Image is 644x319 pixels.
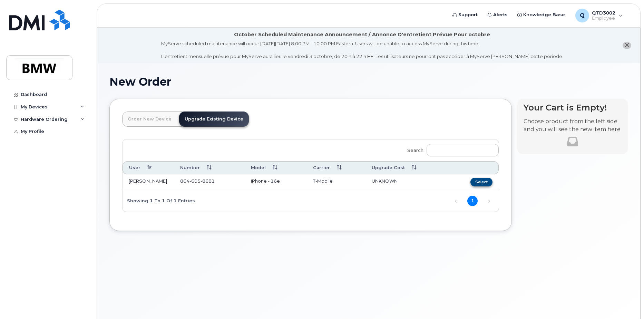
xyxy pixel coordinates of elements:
th: Carrier: activate to sort column ascending [307,161,365,174]
span: UNKNOWN [372,178,398,184]
a: Next [484,196,494,206]
a: Order New Device [122,112,177,127]
td: [PERSON_NAME] [123,174,174,190]
button: close notification [623,42,631,49]
th: Number: activate to sort column ascending [174,161,245,174]
a: Previous [451,196,461,206]
h1: New Order [109,76,628,88]
th: Model: activate to sort column ascending [245,161,307,174]
span: 8681 [201,178,215,184]
td: T-Mobile [307,174,365,190]
th: User: activate to sort column descending [123,161,174,174]
div: MyServe scheduled maintenance will occur [DATE][DATE] 8:00 PM - 10:00 PM Eastern. Users will be u... [161,40,563,60]
span: 864 [180,178,215,184]
p: Choose product from the left side and you will see the new item here. [524,118,622,134]
label: Search: [403,139,499,159]
div: October Scheduled Maintenance Announcement / Annonce D'entretient Prévue Pour octobre [234,31,490,38]
input: Search: [427,144,499,156]
td: iPhone - 16e [245,174,307,190]
th: Upgrade Cost: activate to sort column ascending [365,161,448,174]
span: 605 [189,178,201,184]
h4: Your Cart is Empty! [524,103,622,112]
a: 1 [467,196,478,206]
iframe: Messenger Launcher [614,289,639,314]
button: Select [470,178,492,186]
a: Upgrade Existing Device [179,112,249,127]
div: Showing 1 to 1 of 1 entries [123,195,195,206]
